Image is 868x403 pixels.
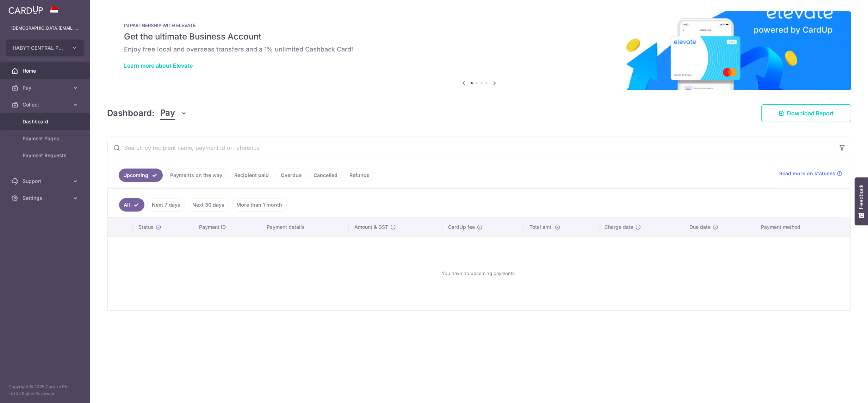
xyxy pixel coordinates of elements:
a: Upcoming [119,169,163,182]
th: Payment details [261,218,349,236]
a: Download Report [761,104,851,122]
span: Home [23,67,69,74]
a: More than 1 month [232,198,287,212]
span: Download Report [787,109,834,117]
button: Feedback - Show survey [855,177,868,225]
span: CardUp fee [448,224,475,231]
span: Pay [160,106,175,120]
a: Overdue [276,169,306,182]
h6: Enjoy free local and overseas transfers and a 1% unlimited Cashback Card! [124,45,834,54]
img: CardUp [8,6,43,14]
span: Amount & GST [354,224,388,231]
button: Pay [160,106,187,120]
span: Pay [23,84,69,91]
span: Collect [23,101,69,108]
a: Recipient paid [230,169,273,182]
span: Status [138,224,154,231]
span: Payment Requests [23,152,69,159]
a: Read more on statuses [779,170,842,177]
a: Payments on the way [166,169,227,182]
a: Next 30 days [188,198,229,212]
button: HABYT CENTRAL PTE. LTD. [6,39,84,56]
a: Refunds [345,169,374,182]
a: Cancelled [309,169,342,182]
span: HABYT CENTRAL PTE. LTD. [13,44,65,51]
span: Feedback [858,184,864,209]
span: Charge date [604,224,633,231]
h5: Get the ultimate Business Account [124,31,834,42]
a: All [119,198,144,212]
span: Due date [690,224,711,231]
a: Learn more about Elevate [124,62,193,69]
span: Total amt. [529,224,553,231]
a: Next 7 days [147,198,185,212]
div: You have no upcoming payments. [116,242,842,304]
th: Payment ID [193,218,261,236]
input: Search by recipient name, payment id or reference [107,136,834,159]
span: Payment Pages [23,135,69,142]
span: Support [23,178,69,185]
span: Settings [23,195,69,202]
p: IN PARTNERSHIP WITH ELEVATE [124,23,834,28]
p: [DEMOGRAPHIC_DATA][EMAIL_ADDRESS][DOMAIN_NAME] [11,25,79,32]
img: Renovation banner [107,11,851,90]
h4: Dashboard: [107,107,155,120]
span: Dashboard [23,118,69,125]
span: Read more on statuses [779,170,835,177]
th: Payment method [755,218,850,236]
